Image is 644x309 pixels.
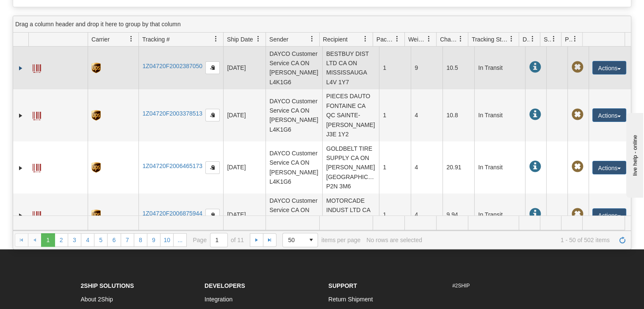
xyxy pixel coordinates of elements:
[142,63,202,69] a: 1Z04720F2002387050
[440,35,458,44] span: Charge
[305,32,319,46] a: Sender filter column settings
[210,233,227,247] input: Page 1
[134,233,147,247] a: 8
[571,109,583,121] span: Pickup Not Assigned
[227,35,253,44] span: Ship Date
[329,296,373,303] a: Return Shipment
[33,61,41,74] a: Label
[251,32,265,46] a: Ship Date filter column settings
[91,210,100,220] img: 8 - UPS
[81,282,134,289] strong: 2Ship Solutions
[525,32,540,46] a: Delivery Status filter column settings
[94,233,108,247] a: 5
[250,233,263,247] a: Go to the next page
[474,141,525,193] td: In Transit
[81,233,94,247] a: 4
[379,141,411,193] td: 1
[269,35,288,44] span: Sender
[205,209,220,221] button: Copy to clipboard
[442,47,474,89] td: 10.5
[193,233,244,247] span: Page of 11
[323,35,348,44] span: Recipient
[442,141,474,193] td: 20.91
[205,61,220,74] button: Copy to clipboard
[265,141,322,193] td: DAYCO Customer Service CA ON [PERSON_NAME] L4K1G6
[379,47,411,89] td: 1
[529,208,541,220] span: In Transit
[173,233,187,247] a: ...
[428,237,610,243] span: 1 - 50 of 502 items
[472,35,509,44] span: Tracking Status
[376,35,394,44] span: Packages
[411,89,442,141] td: 4
[223,141,265,193] td: [DATE]
[329,282,357,289] strong: Support
[41,233,55,247] span: Page 1
[565,35,572,44] span: Pickup Status
[265,89,322,141] td: DAYCO Customer Service CA ON [PERSON_NAME] L4K1G6
[474,47,525,89] td: In Transit
[17,111,25,120] a: Expand
[205,282,245,289] strong: Developers
[571,161,583,173] span: Pickup Not Assigned
[91,63,100,73] img: 8 - UPS
[529,109,541,121] span: In Transit
[263,233,276,247] a: Go to the last page
[304,233,318,247] span: select
[91,162,100,173] img: 8 - UPS
[205,161,220,174] button: Copy to clipboard
[322,47,379,89] td: BESTBUY DIST LTD CA ON MISSISSAUGA L4V 1Y7
[205,109,220,121] button: Copy to clipboard
[223,89,265,141] td: [DATE]
[452,283,564,289] h6: #2SHIP
[408,35,426,44] span: Weight
[91,110,100,121] img: 8 - UPS
[411,141,442,193] td: 4
[17,211,25,220] a: Expand
[474,89,525,141] td: In Transit
[205,296,232,303] a: Integration
[147,233,160,247] a: 9
[6,7,78,14] div: live help - online
[411,47,442,89] td: 9
[265,47,322,89] td: DAYCO Customer Service CA ON [PERSON_NAME] L4K1G6
[124,32,138,46] a: Carrier filter column settings
[529,161,541,173] span: In Transit
[442,193,474,236] td: 9.94
[568,32,582,46] a: Pickup Status filter column settings
[282,233,360,247] span: items per page
[33,160,41,174] a: Label
[223,193,265,236] td: [DATE]
[33,207,41,221] a: Label
[474,193,525,236] td: In Transit
[379,89,411,141] td: 1
[504,32,519,46] a: Tracking Status filter column settings
[411,193,442,236] td: 4
[160,233,174,247] a: 10
[547,32,561,46] a: Shipment Issues filter column settings
[142,210,202,217] a: 1Z04720F2006875944
[288,236,299,244] span: 50
[529,61,541,73] span: In Transit
[121,233,134,247] a: 7
[322,89,379,141] td: PIECES DAUTO FONTAINE CA QC SAINTE-[PERSON_NAME] J3E 1Y2
[68,233,81,247] a: 3
[142,35,170,44] span: Tracking #
[81,296,113,303] a: About 2Ship
[322,193,379,236] td: MOTORCADE INDUST LTD CA ON YORK M6M 5G1
[265,193,322,236] td: DAYCO Customer Service CA ON [PERSON_NAME] L4K1G6
[571,208,583,220] span: Pickup Not Assigned
[422,32,436,46] a: Weight filter column settings
[91,35,110,44] span: Carrier
[390,32,404,46] a: Packages filter column settings
[322,141,379,193] td: GOLDBELT TIRE SUPPLY CA ON [PERSON_NAME][GEOGRAPHIC_DATA] P2N 3M6
[544,35,551,44] span: Shipment Issues
[358,32,373,46] a: Recipient filter column settings
[13,16,631,33] div: grid grouping header
[17,64,25,72] a: Expand
[571,61,583,73] span: Pickup Not Assigned
[592,61,626,74] button: Actions
[453,32,468,46] a: Charge filter column settings
[522,35,530,44] span: Delivery Status
[625,111,643,198] iframe: chat widget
